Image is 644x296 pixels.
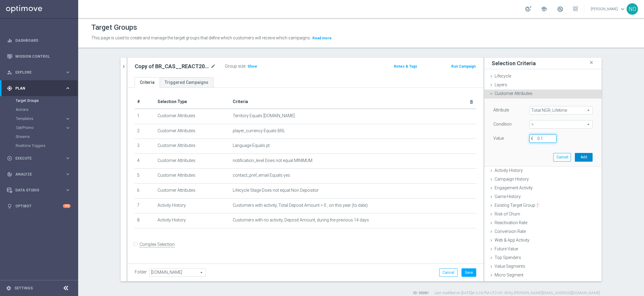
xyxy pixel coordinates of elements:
i: close [588,59,594,67]
span: Web & App Activity [495,238,529,243]
span: Campaign History [495,177,529,182]
div: Data Studio keyboard_arrow_right [7,188,71,193]
span: Micro Segment [495,273,523,277]
span: Conversion Rate [495,229,526,234]
div: Target Groups [16,96,78,105]
span: Language Equals pt [233,143,270,148]
td: 3 [135,139,155,154]
td: 7 [135,198,155,213]
span: Explore [15,71,65,74]
td: Activity History [155,198,230,213]
span: Existing Target Group [495,203,540,208]
span: Customer Attributes [495,91,532,96]
button: Cancel [439,268,458,277]
a: Criteria [135,77,160,88]
div: Optibot [7,198,71,214]
a: Mission Control [15,48,71,64]
span: Top Spenders [495,255,521,260]
td: 8 [135,213,155,228]
label: Value [493,136,504,141]
td: 5 [135,169,155,184]
i: mode_edit [210,63,216,70]
i: gps_fixed [7,86,12,91]
div: equalizer Dashboard [7,38,71,43]
span: This page is used to create and manage the target groups that define which customers will receive... [91,35,311,40]
div: ND [627,3,638,15]
span: Engagement Activity [495,185,533,190]
button: play_circle_outline Execute keyboard_arrow_right [7,156,71,161]
td: Activity History [155,213,230,228]
i: keyboard_arrow_right [65,116,71,122]
span: Analyze [15,172,65,176]
button: lightbulb Optibot +10 [7,204,71,209]
div: OptiPromo [16,123,78,132]
a: Dashboard [15,32,71,48]
span: Reactivation Rate [495,220,527,225]
h3: Selection Criteria [492,60,536,67]
i: keyboard_arrow_right [65,187,71,193]
span: Templates [16,117,59,121]
label: Last modified on [DATE] at 4:26 PM UTC+01:00 by [PERSON_NAME][EMAIL_ADDRESS][DOMAIN_NAME] [434,291,600,296]
span: Risk of Churn [495,212,520,216]
a: Realtime Triggers [16,143,63,148]
button: Run Campaign [451,63,476,70]
a: Triggered Campaigns [160,77,213,88]
button: person_search Explore keyboard_arrow_right [7,70,71,75]
td: Customer Attributes [155,169,230,184]
button: Notes & Tags [393,63,418,70]
span: Plan [15,87,65,90]
lable: Attribute [493,108,509,112]
button: track_changes Analyze keyboard_arrow_right [7,172,71,177]
button: gps_fixed Plan keyboard_arrow_right [7,86,71,91]
div: Dashboard [7,32,71,48]
span: keyboard_arrow_down [619,6,626,12]
span: OptiPromo [16,126,59,130]
div: Analyze [7,172,65,177]
span: Show [247,64,257,69]
th: Selection Type [155,95,230,109]
a: Settings [14,286,33,290]
i: equalizer [7,38,12,43]
div: OptiPromo [16,126,65,130]
i: keyboard_arrow_right [65,125,71,131]
span: Game History [495,194,521,199]
i: keyboard_arrow_right [65,155,71,161]
div: Actions [16,105,78,114]
span: Value Segments [495,264,525,269]
div: Realtime Triggers [16,141,78,150]
td: Customer Attributes [155,124,230,139]
span: Criteria [233,99,248,104]
a: Actions [16,107,63,112]
i: chevron_right [121,64,127,69]
td: 4 [135,154,155,169]
i: settings [6,285,11,291]
span: Data Studio [15,188,65,192]
span: Customers with no activity, Deposit Amount, during the previous 14 days [233,218,369,223]
span: Lifecycle Stage Does not equal Non Depositor [233,188,319,193]
i: play_circle_outline [7,156,12,161]
h1: Target Groups [91,23,137,32]
div: Streams [16,132,78,141]
div: Templates [16,114,78,123]
th: # [135,95,155,109]
button: Mission Control [7,54,71,59]
span: Execute [15,157,65,160]
td: 2 [135,124,155,139]
span: Future Value [495,246,518,251]
label: € [531,136,537,141]
div: Mission Control [7,48,71,64]
td: Customer Attributes [155,109,230,124]
label: : [245,64,246,69]
button: Templates keyboard_arrow_right [16,116,71,121]
a: Streams [16,134,63,139]
span: Customers with activity, Total Deposit Amount > 0 , on this year (to date) [233,203,368,208]
span: Layers [495,82,507,87]
div: Templates [16,117,65,121]
button: Cancel [553,153,571,161]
